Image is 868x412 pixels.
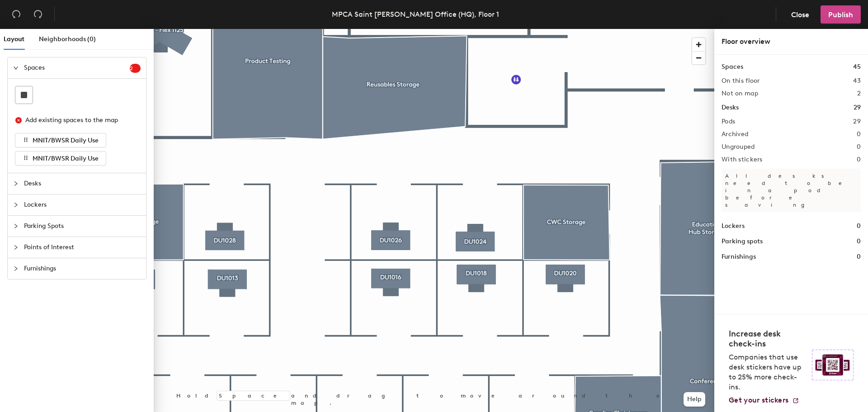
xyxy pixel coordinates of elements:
button: MNIT/BWSR Daily Use [15,151,106,166]
h2: Archived [722,131,748,138]
span: Layout [4,35,24,43]
div: Floor overview [722,36,861,47]
span: collapsed [13,181,19,186]
h2: Pods [722,118,735,125]
h2: 43 [853,77,861,85]
span: Parking Spots [24,216,141,237]
h1: 29 [854,103,861,113]
h2: 0 [857,131,861,138]
span: Points of Interest [24,237,141,258]
h1: 0 [857,252,861,262]
img: Sticker logo [812,350,854,380]
h4: Increase desk check-ins [729,329,807,349]
span: Spaces [24,57,130,78]
h1: 0 [857,221,861,231]
span: MNIT/BWSR Daily Use [33,137,99,144]
span: Furnishings [24,258,141,279]
button: Help [684,392,705,407]
h1: 45 [853,62,861,72]
div: Add existing spaces to the map [25,115,133,125]
span: close-circle [15,117,22,123]
span: Lockers [24,194,141,215]
h1: 0 [857,237,861,246]
sup: 2 [130,64,141,73]
h2: With stickers [722,156,763,163]
h2: 0 [857,156,861,163]
span: 2 [130,65,141,71]
h2: 0 [857,143,861,151]
h1: Parking spots [722,237,763,246]
span: undo [12,9,21,19]
h2: Not on map [722,90,758,97]
span: expanded [13,65,19,71]
span: Desks [24,173,141,194]
span: Close [791,10,809,19]
span: collapsed [13,202,19,208]
span: Publish [828,10,853,19]
h1: Desks [722,103,739,113]
span: Get your stickers [729,396,788,404]
span: collapsed [13,223,19,229]
h1: Lockers [722,221,745,231]
span: collapsed [13,266,19,271]
p: All desks need to be in a pod before saving [722,169,861,212]
h2: Ungrouped [722,143,755,151]
span: MNIT/BWSR Daily Use [33,155,99,162]
button: Close [783,5,817,24]
a: Get your stickers [729,396,799,405]
button: Redo (⌘ + ⇧ + Z) [29,5,47,24]
button: Publish [821,5,861,24]
h2: 2 [857,90,861,97]
button: Undo (⌘ + Z) [7,5,25,24]
span: collapsed [13,245,19,250]
span: Neighborhoods (0) [39,35,96,43]
div: MPCA Saint [PERSON_NAME] Office (HQ), Floor 1 [332,9,499,20]
h2: On this floor [722,77,760,85]
button: MNIT/BWSR Daily Use [15,133,106,147]
h2: 29 [853,118,861,125]
h1: Furnishings [722,252,756,262]
h1: Spaces [722,62,743,72]
p: Companies that use desk stickers have up to 25% more check-ins. [729,352,807,392]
